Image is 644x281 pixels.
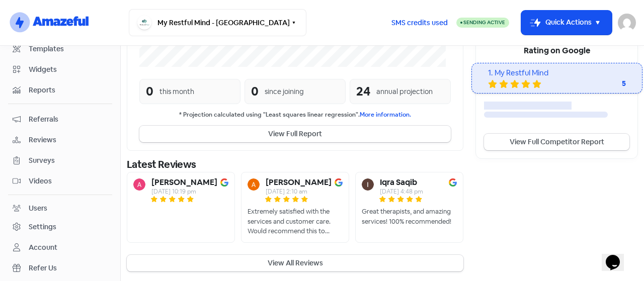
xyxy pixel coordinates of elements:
[8,131,112,149] a: Reviews
[8,151,112,170] a: Surveys
[618,14,636,32] img: User
[8,218,112,236] a: Settings
[29,203,47,214] div: Users
[362,178,374,191] img: Avatar
[8,259,112,277] a: Refer Us
[391,18,448,28] span: SMS credits used
[8,40,112,58] a: Templates
[356,82,370,101] div: 24
[151,189,217,195] div: [DATE] 10:19 pm
[8,172,112,191] a: Videos
[362,207,457,226] div: Great therapists, and amazing services! 100% recommended!
[29,135,108,145] span: Reviews
[266,178,332,186] b: [PERSON_NAME]
[380,189,423,195] div: [DATE] 4:48 pm
[159,86,194,97] div: this month
[360,111,411,119] a: More information.
[29,242,57,253] div: Account
[29,44,108,54] span: Templates
[376,86,433,97] div: annual projection
[29,64,108,75] span: Widgets
[265,86,304,97] div: since joining
[484,134,629,150] a: View Full Competitor Report
[586,78,626,89] div: 5
[602,241,634,271] iframe: chat widget
[449,178,457,186] img: Image
[29,263,108,273] span: Refer Us
[8,199,112,218] a: Users
[266,189,332,195] div: [DATE] 2:10 am
[488,67,626,79] div: 1. My Restful Mind
[127,255,463,271] button: View All Reviews
[127,157,463,172] div: Latest Reviews
[151,178,217,186] b: [PERSON_NAME]
[29,176,108,186] span: Videos
[146,82,153,101] div: 0
[133,178,145,191] img: Avatar
[248,207,343,236] div: Extremely satisfied with the services and customer care. Would recommend this to everyone. 💯
[383,17,456,27] a: SMS credits used
[248,178,260,191] img: Avatar
[456,17,509,29] a: Sending Active
[251,82,259,101] div: 0
[380,178,417,186] b: Iqra Saqib
[139,110,451,120] small: * Projection calculated using "Least squares linear regression".
[29,114,108,125] span: Referrals
[29,85,108,96] span: Reports
[476,37,637,63] div: Rating on Google
[220,178,228,186] img: Image
[335,178,343,186] img: Image
[29,222,56,232] div: Settings
[463,19,505,26] span: Sending Active
[8,238,112,257] a: Account
[8,110,112,129] a: Referrals
[521,11,612,35] button: Quick Actions
[8,60,112,79] a: Widgets
[129,9,306,36] button: My Restful Mind - [GEOGRAPHIC_DATA]
[139,126,451,142] button: View Full Report
[8,81,112,100] a: Reports
[29,155,108,166] span: Surveys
